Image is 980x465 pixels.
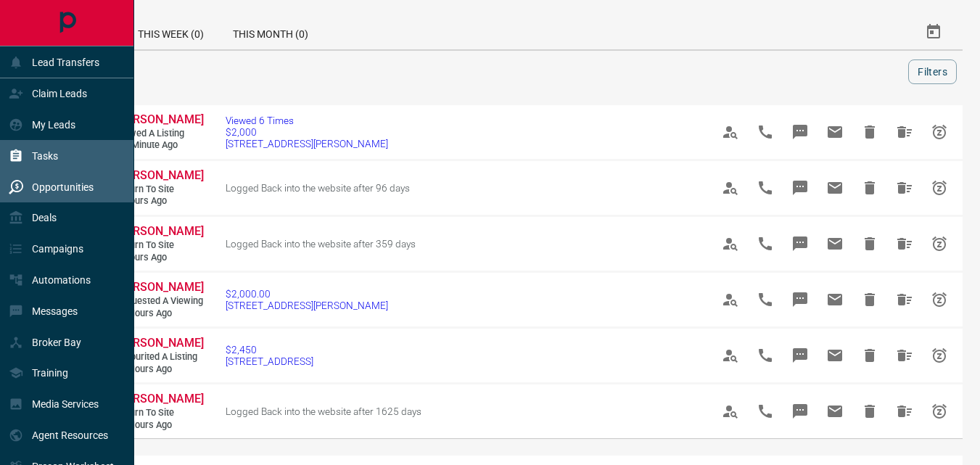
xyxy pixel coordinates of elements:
[116,336,204,350] span: [PERSON_NAME]
[852,282,887,317] span: Hide
[116,419,203,432] span: 15 hours ago
[116,308,203,320] span: 11 hours ago
[218,15,323,49] div: This Month (0)
[116,139,203,152] span: < a minute ago
[852,115,887,149] span: Hide
[783,170,818,205] span: Message
[922,115,957,149] span: Snooze
[818,170,852,205] span: Email
[852,394,887,429] span: Hide
[852,338,887,373] span: Hide
[818,338,852,373] span: Email
[783,282,818,317] span: Message
[818,282,852,317] span: Email
[748,226,783,261] span: Call
[116,351,203,363] span: Favourited a Listing
[852,226,887,261] span: Hide
[922,394,957,429] span: Snooze
[116,112,203,128] a: [PERSON_NAME]
[226,288,388,311] a: $2,000.00[STREET_ADDRESS][PERSON_NAME]
[116,407,203,419] span: Return to Site
[116,239,203,252] span: Return to Site
[852,170,887,205] span: Hide
[226,344,313,355] span: $2,450
[783,338,818,373] span: Message
[748,170,783,205] span: Call
[226,355,313,367] span: [STREET_ADDRESS]
[887,282,922,317] span: Hide All from Nidhi Zala
[713,226,748,261] span: View Profile
[887,226,922,261] span: Hide All from Mazhar Butt
[116,252,203,264] span: 9 hours ago
[226,115,388,126] span: Viewed 6 Times
[116,392,204,406] span: [PERSON_NAME]
[116,112,204,126] span: [PERSON_NAME]
[818,226,852,261] span: Email
[116,336,203,351] a: [PERSON_NAME]
[226,300,388,311] span: [STREET_ADDRESS][PERSON_NAME]
[887,338,922,373] span: Hide All from Nidhi Zala
[116,280,203,295] a: [PERSON_NAME]
[818,115,852,149] span: Email
[783,226,818,261] span: Message
[887,115,922,149] span: Hide All from Nidhi Zala
[226,344,313,367] a: $2,450[STREET_ADDRESS]
[713,282,748,317] span: View Profile
[908,59,957,84] button: Filters
[922,226,957,261] span: Snooze
[783,394,818,429] span: Message
[116,168,203,184] a: [PERSON_NAME]
[226,182,410,194] span: Logged Back into the website after 96 days
[116,280,204,294] span: [PERSON_NAME]
[226,126,388,138] span: $2,000
[226,288,388,300] span: $2,000.00
[226,138,388,149] span: [STREET_ADDRESS][PERSON_NAME]
[226,238,416,250] span: Logged Back into the website after 359 days
[887,394,922,429] span: Hide All from Lina Niaz
[922,282,957,317] span: Snooze
[713,338,748,373] span: View Profile
[116,184,203,196] span: Return to Site
[226,406,421,417] span: Logged Back into the website after 1625 days
[748,394,783,429] span: Call
[748,338,783,373] span: Call
[116,224,203,239] a: [PERSON_NAME]
[116,295,203,308] span: Requested a Viewing
[713,170,748,205] span: View Profile
[123,15,218,49] div: This Week (0)
[713,115,748,149] span: View Profile
[116,392,203,407] a: [PERSON_NAME]
[116,224,204,238] span: [PERSON_NAME]
[818,394,852,429] span: Email
[116,128,203,140] span: Viewed a Listing
[226,115,388,149] a: Viewed 6 Times$2,000[STREET_ADDRESS][PERSON_NAME]
[922,170,957,205] span: Snooze
[922,338,957,373] span: Snooze
[116,363,203,376] span: 11 hours ago
[783,115,818,149] span: Message
[713,394,748,429] span: View Profile
[748,115,783,149] span: Call
[748,282,783,317] span: Call
[887,170,922,205] span: Hide All from Maria Carreiro
[116,168,204,182] span: [PERSON_NAME]
[916,15,951,49] button: Select Date Range
[116,195,203,207] span: 8 hours ago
